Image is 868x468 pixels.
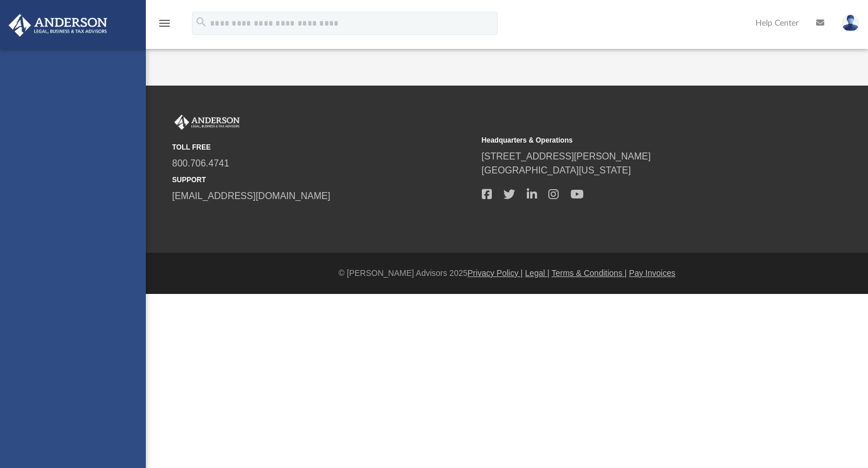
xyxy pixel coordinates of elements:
[172,158,229,168] a: 800.706.4741
[629,268,675,278] a: Pay Invoices
[525,268,549,278] a: Legal |
[5,14,111,37] img: Anderson Advisors Platinum Portal
[468,268,523,278] a: Privacy Policy |
[172,175,474,185] small: SUPPORT
[146,267,868,279] div: © [PERSON_NAME] Advisors 2025
[172,115,242,130] img: Anderson Advisors Platinum Portal
[482,165,631,175] a: [GEOGRAPHIC_DATA][US_STATE]
[195,16,208,29] i: search
[172,191,330,201] a: [EMAIL_ADDRESS][DOMAIN_NAME]
[157,22,171,30] a: menu
[157,16,171,30] i: menu
[482,135,783,146] small: Headquarters & Operations
[482,151,651,161] a: [STREET_ADDRESS][PERSON_NAME]
[842,15,859,31] img: User Pic
[552,268,627,278] a: Terms & Conditions |
[172,142,474,153] small: TOLL FREE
